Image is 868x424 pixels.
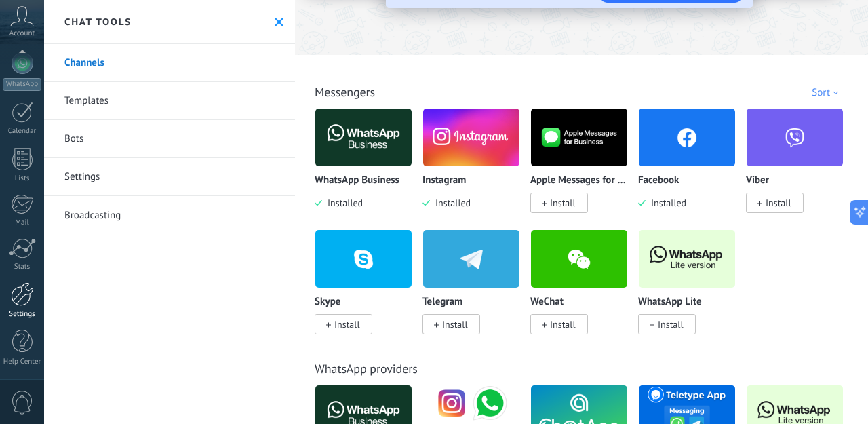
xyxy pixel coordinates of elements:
[646,197,686,209] span: Installed
[3,78,41,91] div: WhatsApp
[658,318,684,330] span: Install
[422,108,530,229] div: Instagram
[3,358,42,366] div: Help Center
[442,318,468,330] span: Install
[638,108,746,229] div: Facebook
[423,226,519,292] img: telegram.png
[44,44,295,82] a: Channels
[44,120,295,158] a: Bots
[638,296,702,308] p: WhatsApp Lite
[315,108,422,229] div: WhatsApp Business
[64,16,132,28] h2: Chat tools
[531,226,627,292] img: wechat.png
[315,229,422,351] div: Skype
[747,104,843,170] img: viber.png
[3,263,42,271] div: Stats
[746,108,854,229] div: Viber
[44,196,295,234] a: Broadcasting
[530,296,564,308] p: WeChat
[315,226,412,292] img: skype.png
[639,104,735,170] img: facebook.png
[3,174,42,183] div: Lists
[3,127,42,136] div: Calendar
[422,296,462,308] p: Telegram
[638,229,746,351] div: WhatsApp Lite
[550,197,576,209] span: Install
[430,197,471,209] span: Installed
[422,175,466,187] p: Instagram
[639,226,735,292] img: logo_main.png
[638,175,679,187] p: Facebook
[3,310,42,319] div: Settings
[422,229,530,351] div: Telegram
[44,158,295,196] a: Settings
[530,175,628,187] p: Apple Messages for Business
[530,229,638,351] div: WeChat
[9,29,35,38] span: Account
[746,175,769,187] p: Viber
[766,197,791,209] span: Install
[423,104,519,170] img: instagram.png
[322,197,363,209] span: Installed
[3,218,42,227] div: Mail
[315,361,418,377] a: WhatsApp providers
[44,82,295,120] a: Templates
[315,104,412,170] img: logo_main.png
[530,108,638,229] div: Apple Messages for Business
[550,318,576,330] span: Install
[315,175,399,187] p: WhatsApp Business
[812,86,843,99] div: Sort
[315,296,340,308] p: Skype
[531,104,627,170] img: logo_main.png
[334,318,360,330] span: Install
